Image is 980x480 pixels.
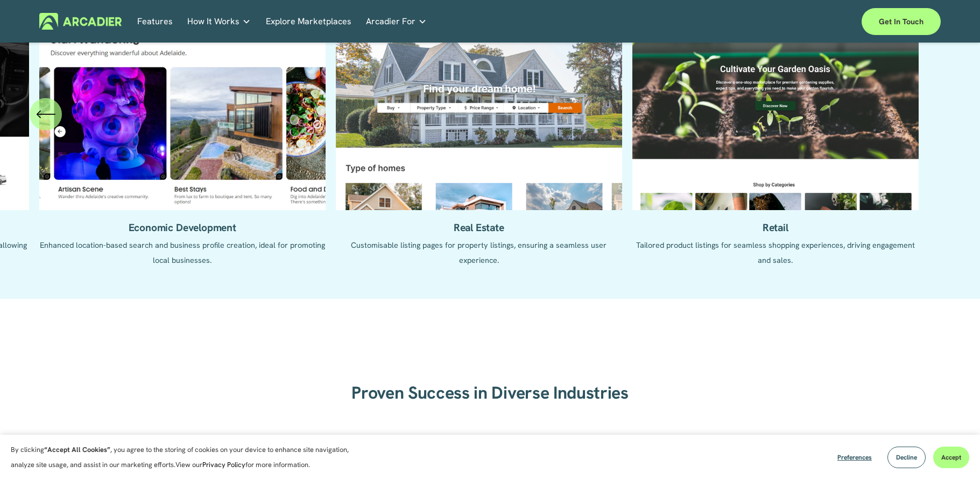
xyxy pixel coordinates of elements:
[11,442,361,472] p: By clicking , you agree to the storing of cookies on your device to enhance site navigation, anal...
[266,13,351,30] a: Explore Marketplaces
[366,13,427,30] a: folder dropdown
[351,381,628,404] strong: Proven Success in Diverse Industries
[829,447,880,468] button: Preferences
[39,13,122,30] img: Arcadier
[366,14,415,29] span: Arcadier For
[837,453,872,462] span: Preferences
[862,8,941,35] a: Get in touch
[137,13,173,30] a: Features
[44,445,110,454] strong: “Accept All Cookies”
[887,447,926,468] button: Decline
[896,453,917,462] span: Decline
[187,14,239,29] span: How It Works
[30,98,62,130] button: Previous
[926,428,980,480] iframe: Chat Widget
[202,460,245,469] a: Privacy Policy
[187,13,251,30] a: folder dropdown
